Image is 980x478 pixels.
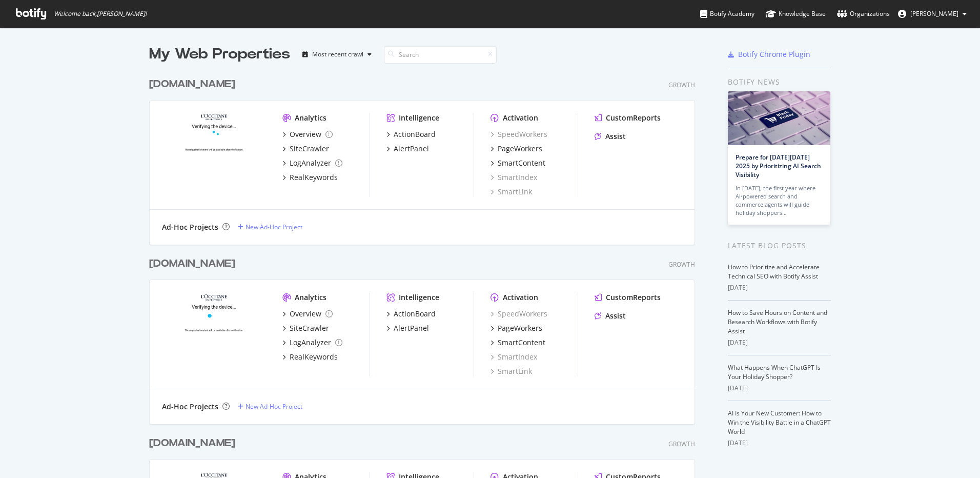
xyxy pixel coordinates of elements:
[728,263,820,281] a: How to Prioritize and Accelerate Technical SEO with Botify Assist
[491,352,537,362] a: SmartIndex
[394,144,429,154] div: AlertPanel
[728,338,831,347] div: [DATE]
[503,113,538,123] div: Activation
[246,402,302,411] div: New Ad-Hoc Project
[700,9,754,19] div: Botify Academy
[149,256,239,271] a: [DOMAIN_NAME]
[290,144,329,154] div: SiteCrawler
[491,144,542,154] a: PageWorkers
[149,436,239,451] a: [DOMAIN_NAME]
[290,323,329,333] div: SiteCrawler
[728,283,831,292] div: [DATE]
[728,240,831,251] div: Latest Blog Posts
[298,46,376,63] button: Most recent crawl
[595,311,626,321] a: Assist
[498,337,545,348] div: SmartContent
[728,409,831,436] a: AI Is Your New Customer: How to Win the Visibility Battle in a ChatGPT World
[738,49,810,59] div: Botify Chrome Plugin
[282,129,333,140] a: Overview
[728,439,831,448] div: [DATE]
[668,440,695,448] div: Growth
[728,76,831,88] div: Botify news
[149,77,239,92] a: [DOMAIN_NAME]
[837,9,890,19] div: Organizations
[890,6,975,22] button: [PERSON_NAME]
[736,153,821,179] a: Prepare for [DATE][DATE] 2025 by Prioritizing AI Search Visibility
[910,9,958,18] span: Rebeca Felibert
[290,158,331,168] div: LogAnalyzer
[668,260,695,269] div: Growth
[491,158,545,168] a: SmartContent
[162,292,266,375] img: es.loccitane.com
[668,81,695,89] div: Growth
[606,113,661,123] div: CustomReports
[282,352,338,362] a: RealKeywords
[394,323,429,333] div: AlertPanel
[282,309,333,319] a: Overview
[728,384,831,393] div: [DATE]
[282,172,338,183] a: RealKeywords
[491,129,547,140] a: SpeedWorkers
[149,77,235,92] div: [DOMAIN_NAME]
[386,129,436,140] a: ActionBoard
[290,129,321,140] div: Overview
[149,436,235,451] div: [DOMAIN_NAME]
[290,352,338,362] div: RealKeywords
[606,292,661,303] div: CustomReports
[595,131,626,142] a: Assist
[399,113,439,123] div: Intelligence
[238,223,302,231] a: New Ad-Hoc Project
[491,309,547,319] a: SpeedWorkers
[605,131,626,142] div: Assist
[282,144,329,154] a: SiteCrawler
[386,323,429,333] a: AlertPanel
[394,129,436,140] div: ActionBoard
[498,144,542,154] div: PageWorkers
[290,309,321,319] div: Overview
[491,337,545,348] a: SmartContent
[386,309,436,319] a: ActionBoard
[491,172,537,183] a: SmartIndex
[491,323,542,333] a: PageWorkers
[766,9,826,19] div: Knowledge Base
[498,158,545,168] div: SmartContent
[399,292,439,303] div: Intelligence
[498,323,542,333] div: PageWorkers
[290,172,338,183] div: RealKeywords
[386,144,429,154] a: AlertPanel
[394,309,436,319] div: ActionBoard
[728,49,810,59] a: Botify Chrome Plugin
[595,292,661,303] a: CustomReports
[290,337,331,348] div: LogAnalyzer
[295,292,326,303] div: Analytics
[162,113,266,196] img: uk.loccitane.com
[295,113,326,123] div: Analytics
[246,223,302,231] div: New Ad-Hoc Project
[312,51,363,57] div: Most recent crawl
[728,363,821,381] a: What Happens When ChatGPT Is Your Holiday Shopper?
[491,366,532,376] a: SmartLink
[282,337,342,348] a: LogAnalyzer
[595,113,661,123] a: CustomReports
[54,10,147,18] span: Welcome back, [PERSON_NAME] !
[238,402,302,411] a: New Ad-Hoc Project
[149,256,235,271] div: [DOMAIN_NAME]
[162,402,218,412] div: Ad-Hoc Projects
[605,311,626,321] div: Assist
[384,46,497,64] input: Search
[149,44,290,65] div: My Web Properties
[282,158,342,168] a: LogAnalyzer
[736,184,823,217] div: In [DATE], the first year where AI-powered search and commerce agents will guide holiday shoppers…
[728,91,830,145] img: Prepare for Black Friday 2025 by Prioritizing AI Search Visibility
[491,187,532,197] a: SmartLink
[503,292,538,303] div: Activation
[282,323,329,333] a: SiteCrawler
[728,308,827,335] a: How to Save Hours on Content and Research Workflows with Botify Assist
[162,222,218,232] div: Ad-Hoc Projects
